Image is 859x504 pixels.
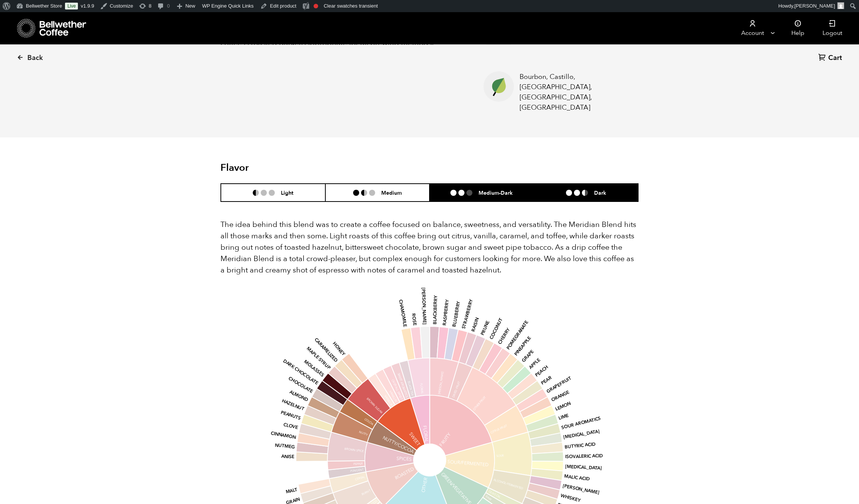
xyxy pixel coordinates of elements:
a: Cart [818,53,844,63]
h6: Medium-Dark [479,189,513,196]
h6: Medium [381,189,402,196]
span: Back [27,54,43,63]
h6: Light [281,189,293,196]
p: Bourbon, Castillo, [GEOGRAPHIC_DATA], [GEOGRAPHIC_DATA], [GEOGRAPHIC_DATA] [520,72,627,113]
a: Logout [813,12,851,44]
a: Account [729,12,776,44]
p: The idea behind this blend was to create a coffee focused on balance, sweetness, and versatility.... [220,219,639,276]
a: Help [782,12,813,44]
h2: Flavor [220,162,360,174]
a: Live [65,3,78,9]
div: Focus keyphrase not set [314,4,318,8]
span: Cart [828,54,842,63]
h6: Dark [594,189,606,196]
span: [PERSON_NAME] [794,3,835,9]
